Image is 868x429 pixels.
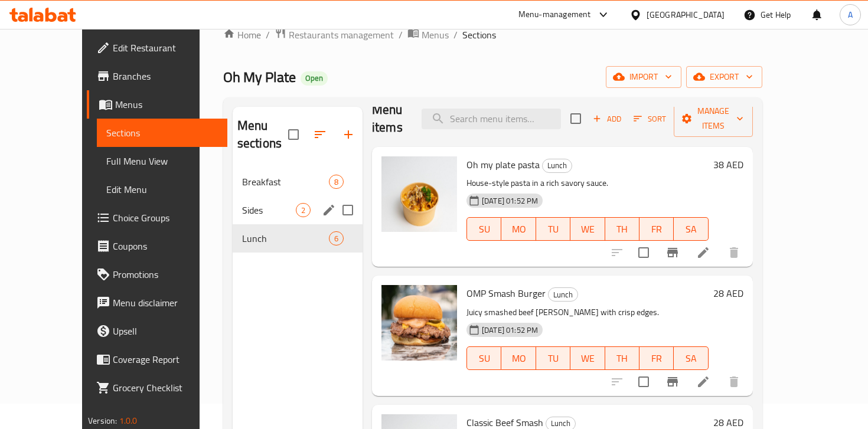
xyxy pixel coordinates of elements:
span: TH [610,221,635,238]
h6: 38 AED [713,156,743,173]
span: Select all sections [281,122,306,147]
span: [DATE] 01:52 PM [477,195,543,207]
p: Juicy smashed beef [PERSON_NAME] with crisp edges. [466,305,709,320]
button: Add [588,110,626,128]
span: Sections [462,28,496,42]
div: Lunch [542,159,572,173]
button: import [606,66,681,88]
button: Sort [631,110,669,128]
div: Open [301,71,328,86]
span: FR [644,221,669,238]
span: OMP Smash Burger [466,284,546,302]
button: SA [674,217,708,241]
span: MO [506,350,531,367]
div: [GEOGRAPHIC_DATA] [647,8,725,21]
a: Sections [97,119,227,147]
span: A [848,8,853,21]
span: Select to update [631,240,656,265]
span: Oh My Plate [223,64,296,90]
button: delete [720,368,748,396]
button: TU [536,217,570,241]
button: Manage items [674,100,753,137]
span: Sort items [626,110,674,128]
span: SU [472,350,497,367]
span: 2 [296,205,310,216]
span: SA [678,350,703,367]
span: Choice Groups [113,211,217,225]
span: import [615,70,672,84]
button: WE [570,346,605,370]
a: Menus [87,90,227,119]
span: Breakfast [242,175,329,189]
nav: Menu sections [233,163,363,257]
span: Upsell [113,324,217,338]
a: Menu disclaimer [87,289,227,317]
span: Grocery Checklist [113,381,217,395]
button: FR [639,217,674,241]
span: SU [472,221,497,238]
button: TU [536,346,570,370]
span: Version: [88,413,117,428]
span: 1.0.0 [119,413,138,428]
span: [DATE] 01:52 PM [477,325,543,336]
nav: breadcrumb [223,27,762,42]
input: search [422,109,561,129]
span: 8 [329,176,343,188]
span: Lunch [543,159,572,172]
span: Open [301,73,328,83]
span: Edit Restaurant [113,41,217,55]
button: MO [501,346,536,370]
div: Lunch [548,287,578,302]
a: Coupons [87,232,227,260]
span: Restaurants management [289,28,394,42]
div: Breakfast8 [233,168,363,196]
button: export [686,66,762,88]
li: / [399,28,403,42]
h2: Menu items [372,101,407,136]
a: Edit menu item [696,375,710,389]
span: Lunch [242,231,329,245]
div: items [296,203,311,217]
button: SA [674,346,708,370]
span: Sections [106,126,217,140]
span: Full Menu View [106,154,217,168]
a: Edit Menu [97,175,227,204]
div: Lunch6 [233,224,363,253]
p: House-style pasta in a rich savory sauce. [466,176,709,191]
a: Branches [87,62,227,90]
a: Menus [407,27,449,42]
li: / [266,28,270,42]
span: Promotions [113,267,217,281]
div: items [329,175,344,189]
span: MO [506,221,531,238]
button: delete [720,238,748,267]
button: MO [501,217,536,241]
button: WE [570,217,605,241]
span: Menus [115,97,217,112]
span: WE [575,350,600,367]
span: Coverage Report [113,352,217,366]
img: Oh my plate pasta [381,156,457,232]
button: Branch-specific-item [658,238,687,267]
span: Branches [113,69,217,83]
span: Coupons [113,239,217,253]
span: TH [610,350,635,367]
span: Select to update [631,369,656,394]
h6: 28 AED [713,285,743,302]
span: Edit Menu [106,182,217,197]
span: Manage items [683,104,743,133]
a: Coverage Report [87,345,227,374]
span: TU [541,221,566,238]
a: Upsell [87,317,227,345]
span: Menus [422,28,449,42]
span: 6 [329,233,343,244]
div: Menu-management [518,8,591,22]
span: WE [575,221,600,238]
button: SU [466,217,501,241]
button: FR [639,346,674,370]
a: Edit menu item [696,245,710,260]
button: Add section [334,120,363,149]
button: TH [605,217,639,241]
button: Branch-specific-item [658,368,687,396]
span: Sides [242,203,296,217]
